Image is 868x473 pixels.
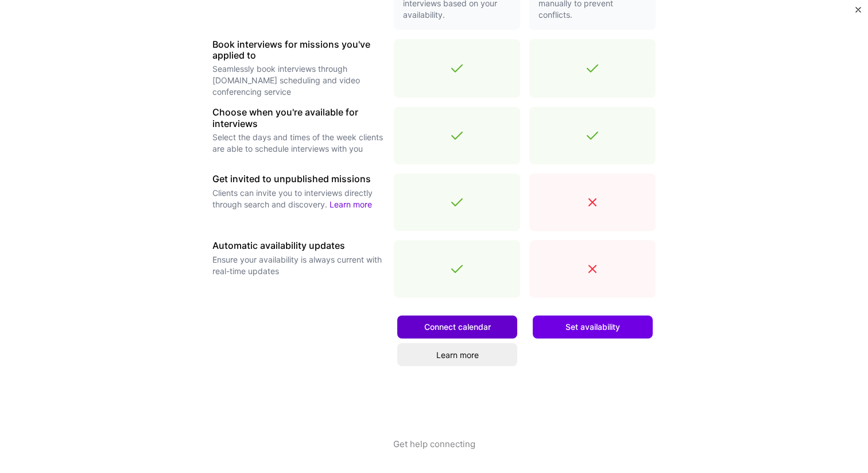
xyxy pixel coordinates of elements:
[330,199,372,209] a: Learn more
[393,438,475,473] button: Get help connecting
[855,7,861,19] button: Close
[212,254,385,277] p: Ensure your availability is always current with real-time updates
[397,316,517,339] button: Connect calendar
[533,316,653,339] button: Set availability
[212,132,385,155] p: Select the days and times of the week clients are able to schedule interviews with you
[212,174,385,184] h3: Get invited to unpublished missions
[565,321,620,333] span: Set availability
[212,63,385,98] p: Seamlessly book interviews through [DOMAIN_NAME] scheduling and video conferencing service
[212,107,385,129] h3: Choose when you're available for interviews
[212,240,385,251] h3: Automatic availability updates
[424,321,491,333] span: Connect calendar
[212,39,385,61] h3: Book interviews for missions you've applied to
[397,343,517,366] a: Learn more
[212,187,385,210] p: Clients can invite you to interviews directly through search and discovery.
